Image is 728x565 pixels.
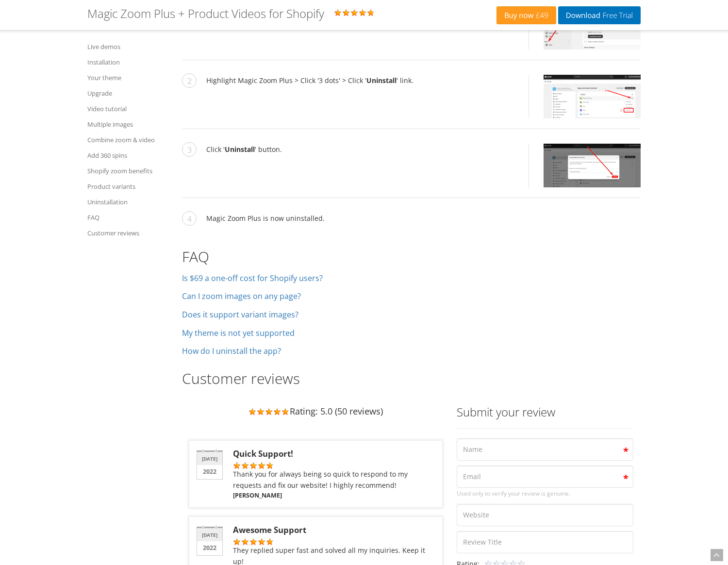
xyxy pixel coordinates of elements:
[457,438,633,461] input: Name
[558,6,641,24] a: DownloadFree Trial
[457,531,633,553] input: Review Title
[225,145,255,154] strong: Uninstall
[544,144,641,187] img: Click the Uninstall button
[366,76,397,85] strong: Uninstall
[197,465,222,479] span: 2022
[182,370,641,386] h2: Customer reviews
[182,328,295,338] a: My theme is not yet supported
[87,7,324,20] h1: Magic Zoom Plus + Product Videos for Shopify
[457,504,633,526] input: Website
[182,213,641,234] li: Magic Zoom Plus is now uninstalled.
[600,12,633,19] span: Free Trial
[189,396,442,426] div: Rating: 5.0 (50 reviews)
[457,465,633,488] input: Email
[182,75,641,129] li: Highlight Magic Zoom Plus > Click '3 dots' > Click ' ' link.
[182,309,298,320] a: Does it support variant images?
[197,528,222,541] span: [DATE]
[533,12,548,19] span: £49
[233,492,435,499] p: [PERSON_NAME]
[529,144,641,187] a: Click the Uninstall button
[233,524,435,535] div: Awesome Support
[496,6,556,24] a: Buy now£49
[182,273,323,283] a: Is $69 a one-off cost for Shopify users?
[457,488,633,499] span: Used only to verify your review is genuine.
[182,291,301,301] a: Can I zoom images on any page?
[197,452,222,465] span: [DATE]
[457,406,633,418] h3: Submit your review
[529,75,641,118] a: Click the Uninstall link
[182,144,641,198] li: Click ' ' button.
[182,249,641,265] h2: FAQ
[182,346,281,356] a: How do I uninstall the app?
[197,541,222,555] span: 2022
[233,468,435,491] div: Thank you for always being so quick to respond to my requests and fix our website! I highly recom...
[233,448,435,459] div: Quick support!
[544,75,641,118] img: Click the Uninstall link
